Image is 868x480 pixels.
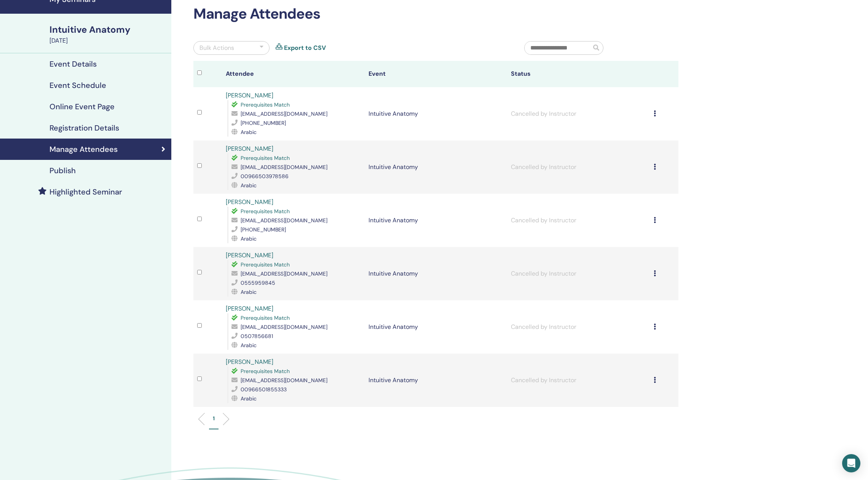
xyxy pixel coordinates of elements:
a: [PERSON_NAME] [226,358,273,366]
h4: Registration Details [49,123,119,132]
span: [EMAIL_ADDRESS][DOMAIN_NAME] [241,324,327,330]
div: [DATE] [49,36,167,45]
a: [PERSON_NAME] [226,251,273,259]
th: Attendee [222,61,365,87]
div: Intuitive Anatomy [49,23,167,36]
a: [PERSON_NAME] [226,305,273,313]
span: Prerequisites Match [241,314,290,321]
span: [EMAIL_ADDRESS][DOMAIN_NAME] [241,164,327,171]
span: [PHONE_NUMBER] [241,226,286,233]
h4: Event Schedule [49,81,106,90]
td: Intuitive Anatomy [365,194,507,247]
h2: Manage Attendees [193,5,678,23]
span: 0507856681 [241,333,273,340]
td: Intuitive Anatomy [365,354,507,407]
h4: Highlighted Seminar [49,187,122,196]
span: [EMAIL_ADDRESS][DOMAIN_NAME] [241,217,327,224]
p: 1 [213,415,215,423]
a: [PERSON_NAME] [226,198,273,206]
span: Prerequisites Match [241,261,290,268]
a: Intuitive Anatomy[DATE] [45,23,171,45]
td: Intuitive Anatomy [365,300,507,354]
h4: Publish [49,166,76,175]
span: Arabic [241,289,257,295]
h4: Event Details [49,59,97,69]
th: Status [507,61,650,87]
span: [EMAIL_ADDRESS][DOMAIN_NAME] [241,377,327,384]
span: Arabic [241,395,257,402]
span: Arabic [241,182,257,189]
td: Intuitive Anatomy [365,87,507,140]
span: [EMAIL_ADDRESS][DOMAIN_NAME] [241,110,327,117]
span: [EMAIL_ADDRESS][DOMAIN_NAME] [241,270,327,277]
h4: Manage Attendees [49,145,118,154]
th: Event [365,61,507,87]
a: [PERSON_NAME] [226,91,273,99]
span: 00966501855333 [241,386,287,393]
div: Open Intercom Messenger [842,454,860,472]
span: Prerequisites Match [241,208,290,215]
span: Arabic [241,129,257,136]
span: 00966503978586 [241,173,289,180]
span: Prerequisites Match [241,368,290,375]
h4: Online Event Page [49,102,115,111]
span: [PHONE_NUMBER] [241,120,286,126]
a: Export to CSV [284,43,326,53]
span: Arabic [241,235,257,242]
span: Prerequisites Match [241,101,290,108]
span: 0555959845 [241,279,275,286]
span: Prerequisites Match [241,155,290,161]
div: Bulk Actions [199,43,234,53]
a: [PERSON_NAME] [226,145,273,153]
td: Intuitive Anatomy [365,247,507,300]
span: Arabic [241,342,257,349]
td: Intuitive Anatomy [365,140,507,194]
